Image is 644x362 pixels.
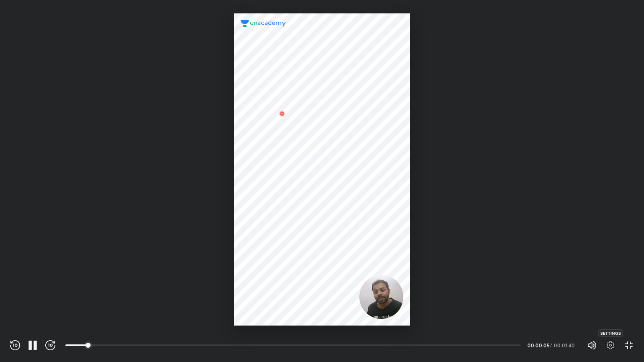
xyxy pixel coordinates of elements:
div: / [550,343,552,348]
div: 00:00:05 [527,343,548,348]
img: logo.2a7e12a2.svg [241,20,286,27]
div: Settings [598,329,623,337]
img: wMgqJGBwKWe8AAAAABJRU5ErkJggg== [277,109,287,119]
div: 00:01:40 [554,343,577,348]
